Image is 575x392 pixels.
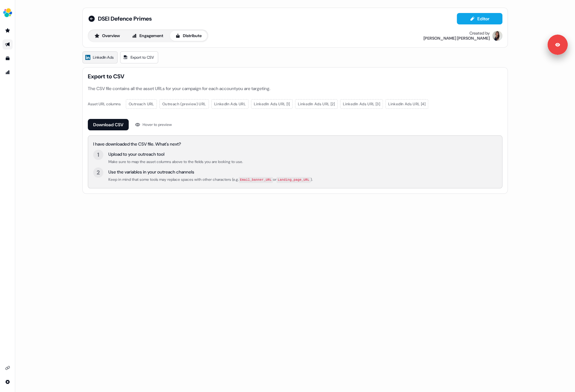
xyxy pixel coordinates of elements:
a: Go to integrations [3,363,13,373]
button: Editor [457,13,502,24]
span: LinkedIn Ads URL [4] [388,101,425,107]
a: Go to attribution [3,67,13,77]
span: DSEI Defence Primes [98,15,152,23]
div: Hover to preview [143,121,172,128]
span: LinkedIn Ads URL [2] [298,101,335,107]
button: Distribute [170,31,207,41]
a: Editor [457,16,502,23]
span: Export to CSV [131,54,154,61]
div: Asset URL columns [88,101,121,107]
button: Overview [89,31,125,41]
div: Created by [469,31,490,36]
img: Kelly [492,31,502,41]
div: Keep in mind that some tools may replace spaces with other characters (e.g. or ). [108,176,313,183]
div: Use the variables in your outreach channels [108,169,313,175]
span: LinkedIn Ads URL [214,101,246,107]
div: Upload to your outreach tool [108,151,243,157]
div: Make sure to map the asset columns above to the fields you are looking to use. [108,159,243,165]
div: I have downloaded the CSV file. What's next? [93,141,497,147]
a: Go to prospects [3,25,13,36]
button: Engagement [126,31,169,41]
span: LinkedIn Ads URL [1] [254,101,290,107]
button: Download CSV [88,119,129,130]
div: 2 [97,169,100,176]
span: Export to CSV [88,73,502,80]
div: [PERSON_NAME] [PERSON_NAME] [423,36,490,41]
a: Go to integrations [3,377,13,387]
a: Go to outbound experience [3,39,13,49]
div: 1 [97,151,99,159]
div: The CSV file contains all the asset URLs for your campaign for each account you are targeting. [88,85,502,92]
span: LinkedIn Ads [93,54,113,61]
span: LinkedIn Ads URL [3] [343,101,380,107]
code: Email_banner_URL [239,177,273,183]
span: Outreach URL [129,101,154,107]
a: Go to templates [3,53,13,63]
a: LinkedIn Ads [82,51,118,63]
code: Landing_page_URL [276,177,311,183]
a: Export to CSV [120,51,158,63]
span: Outreach (preview) URL [162,101,206,107]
